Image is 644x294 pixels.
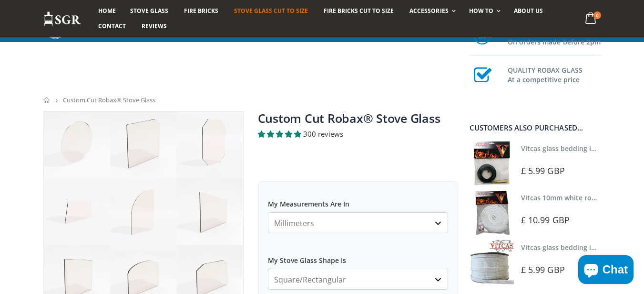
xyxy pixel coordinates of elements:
[470,124,601,131] div: Customers also purchased...
[123,3,175,19] a: Stove Glass
[593,11,601,19] span: 0
[575,255,636,286] inbox-online-store-chat: Shopify online store chat
[581,10,601,28] a: 0
[521,264,565,275] span: £ 5.99 GBP
[258,110,440,126] a: Custom Cut Robax® Stove Glass
[409,7,448,15] span: Accessories
[177,3,225,19] a: Fire Bricks
[258,129,303,139] span: 4.94 stars
[469,7,493,15] span: How To
[91,19,133,34] a: Contact
[514,7,543,15] span: About us
[91,3,123,19] a: Home
[303,129,343,139] span: 300 reviews
[507,3,550,19] a: About us
[63,96,155,104] span: Custom Cut Robax® Stove Glass
[508,64,601,85] h3: QUALITY ROBAX GLASS At a competitive price
[130,7,168,15] span: Stove Glass
[268,248,448,265] label: My Stove Glass Shape Is
[268,191,448,208] label: My Measurements Are In
[142,22,167,30] span: Reviews
[521,165,565,176] span: £ 5.99 GBP
[134,19,174,34] a: Reviews
[43,11,82,27] img: Stove Glass Replacement
[324,7,394,15] span: Fire Bricks Cut To Size
[98,7,116,15] span: Home
[470,190,514,235] img: Vitcas white rope, glue and gloves kit 10mm
[98,22,126,30] span: Contact
[402,3,460,19] a: Accessories
[470,141,514,185] img: Vitcas stove glass bedding in tape
[43,97,51,103] a: Home
[317,3,401,19] a: Fire Bricks Cut To Size
[184,7,218,15] span: Fire Bricks
[227,3,315,19] a: Stove Glass Cut To Size
[521,214,570,226] span: £ 10.99 GBP
[234,7,308,15] span: Stove Glass Cut To Size
[470,240,514,284] img: Vitcas stove glass bedding in tape
[462,3,505,19] a: How To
